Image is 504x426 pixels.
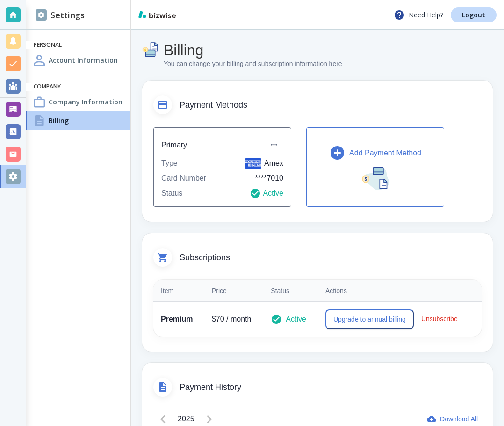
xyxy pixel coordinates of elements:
[164,59,342,69] p: You can change your billing and subscription information here
[204,280,263,302] th: Price
[161,139,187,151] h6: Primary
[49,116,69,125] h4: Billing
[36,9,85,22] h2: Settings
[49,55,118,65] h4: Account Information
[49,97,122,107] h4: Company Information
[325,309,414,329] button: Upgrade to annual billing
[164,41,342,59] h4: Billing
[161,173,206,184] p: Card Number
[161,158,178,169] p: Type
[178,413,194,425] p: 2025
[161,314,197,325] p: Premium
[263,280,318,302] th: Status
[161,188,182,199] p: Status
[418,309,461,328] button: Unsubscribe
[26,51,130,70] a: Account InformationAccount Information
[180,382,482,393] span: Payment History
[245,158,283,169] p: Amex
[180,253,482,263] span: Subscriptions
[153,280,204,302] th: Item
[34,41,123,49] h6: Personal
[451,7,497,22] a: Logout
[180,100,482,110] span: Payment Methods
[142,41,160,59] img: Billing
[245,158,261,169] img: American Express
[138,11,176,18] img: bizwise
[394,9,443,21] p: Need Help?
[26,111,130,130] a: BillingBilling
[36,9,47,21] img: DashboardSidebarSettings.svg
[212,314,256,325] p: $ 70 / month
[462,12,485,18] p: Logout
[306,127,444,207] button: Add Payment Method
[26,93,130,111] a: Company InformationCompany Information
[286,314,306,325] p: Active
[349,147,421,159] p: Add Payment Method
[34,83,123,91] h6: Company
[318,280,482,302] th: Actions
[250,188,283,199] p: Active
